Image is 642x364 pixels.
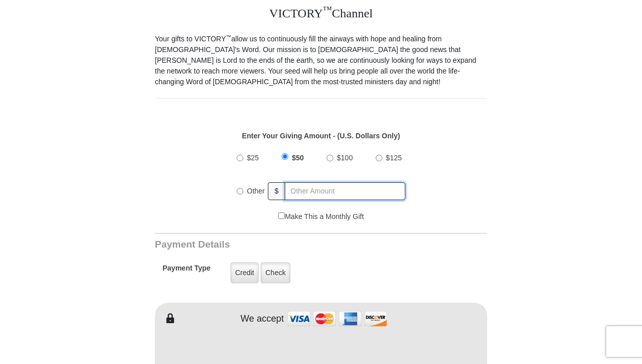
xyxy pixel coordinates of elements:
[285,182,405,200] input: Other Amount
[286,308,388,330] img: credit cards accepted
[231,262,259,283] label: Credit
[155,34,487,87] p: Your gifts to VICTORY allow us to continuously fill the airways with hope and healing from [DEMOG...
[242,132,400,140] strong: Enter Your Giving Amount - (U.S. Dollars Only)
[292,154,304,162] span: $50
[337,154,353,162] span: $100
[386,154,402,162] span: $125
[261,262,290,283] label: Check
[247,154,259,162] span: $25
[268,182,285,200] span: $
[278,211,364,222] label: Make This a Monthly Gift
[226,34,232,40] sup: ™
[241,313,284,325] h4: We accept
[155,239,416,251] h3: Payment Details
[278,212,285,219] input: Make This a Monthly Gift
[323,5,332,15] sup: ™
[163,264,211,278] h5: Payment Type
[247,187,265,195] span: Other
